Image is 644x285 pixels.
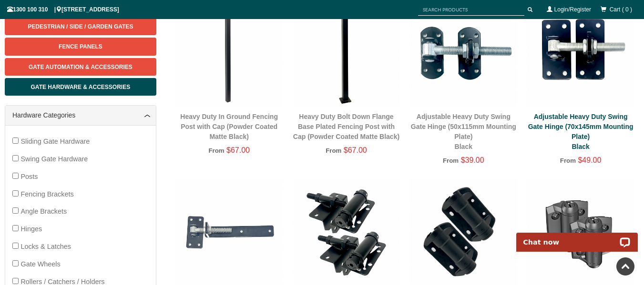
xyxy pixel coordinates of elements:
span: Hinges [20,225,42,233]
span: Posts [20,173,38,180]
span: From [326,147,341,154]
span: $49.00 [578,156,601,164]
span: Gate Automation & Accessories [29,64,133,70]
a: Gate Automation & Accessories [5,58,156,76]
a: Adjustable Heavy Duty Swing Gate Hinge (50x115mm Mounting Plate)Black [411,113,516,150]
span: Gate Wheels [20,260,60,268]
a: Login/Register [554,6,591,13]
span: Locks & Latches [20,243,71,250]
span: $39.00 [461,156,484,164]
span: Pedestrian / Side / Garden Gates [28,23,133,30]
span: Fencing Brackets [20,190,73,198]
iframe: LiveChat chat widget [510,222,644,252]
a: Heavy Duty Bolt Down Flange Base Plated Fencing Post with Cap (Powder Coated Matte Black) [293,113,399,140]
span: From [208,147,224,154]
input: SEARCH PRODUCTS [418,4,524,16]
span: From [560,157,576,164]
a: Hardware Categories [12,110,149,120]
span: 1300 100 310 | [STREET_ADDRESS] [7,6,119,13]
span: Sliding Gate Hardware [20,138,90,145]
span: Swing Gate Hardware [20,155,88,163]
span: Cart ( 0 ) [610,6,632,13]
span: Angle Brackets [20,207,67,215]
a: Adjustable Heavy Duty Swing Gate Hinge (70x145mm Mounting Plate)Black [528,113,634,150]
a: Pedestrian / Side / Garden Gates [5,18,156,35]
span: $67.00 [226,146,250,154]
a: Heavy Duty In Ground Fencing Post with Cap (Powder Coated Matte Black) [180,113,278,140]
span: Fence Panels [59,43,102,50]
span: From [443,157,459,164]
span: Gate Hardware & Accessories [31,84,131,90]
span: $67.00 [344,146,367,154]
a: Fence Panels [5,38,156,55]
a: Gate Hardware & Accessories [5,78,156,96]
